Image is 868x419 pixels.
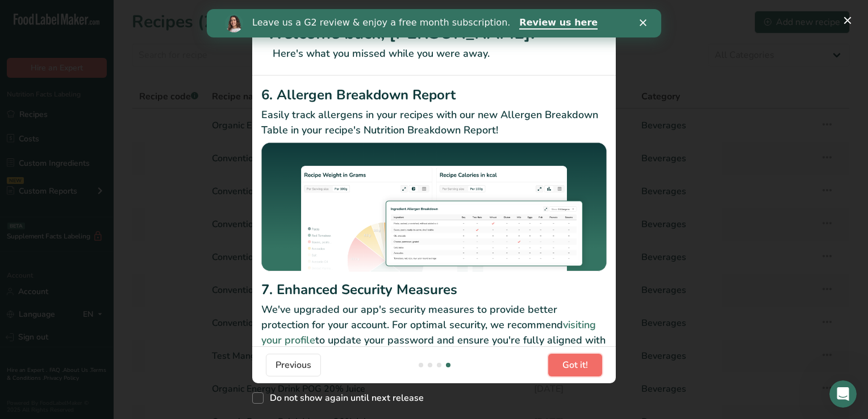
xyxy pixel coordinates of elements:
[266,354,321,376] button: Previous
[433,10,444,17] div: Close
[261,85,607,105] h2: 6. Allergen Breakdown Report
[261,107,607,138] p: Easily track allergens in your recipes with our new Allergen Breakdown Table in your recipe's Nut...
[261,302,607,363] p: We've upgraded our app's security measures to provide better protection for your account. For opt...
[261,143,607,275] img: Allergen Breakdown Report
[829,380,857,408] iframe: Intercom live chat
[261,279,607,300] h2: 7. Enhanced Security Measures
[276,358,311,372] span: Previous
[548,354,602,376] button: Got it!
[207,9,661,37] iframe: Intercom live chat banner
[264,392,424,404] span: Do not show again until next release
[562,358,588,372] span: Got it!
[266,46,602,61] p: Here's what you missed while you were away.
